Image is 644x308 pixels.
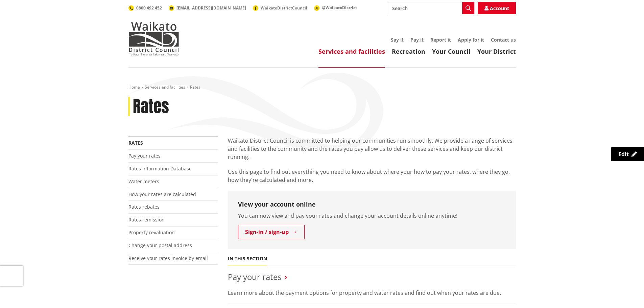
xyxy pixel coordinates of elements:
span: 0800 492 452 [136,5,162,11]
a: Account [478,2,516,14]
img: Waikato District Council - Te Kaunihera aa Takiwaa o Waikato [128,22,179,55]
a: Say it [391,37,404,43]
p: Waikato District Council is committed to helping our communities run smoothly. We provide a range... [228,137,516,161]
a: @WaikatoDistrict [314,5,357,10]
a: WaikatoDistrictCouncil [253,5,307,11]
h1: Rates [133,97,169,117]
a: Edit [611,147,644,161]
a: Rates rebates [128,204,160,210]
a: Property revaluation [128,229,175,236]
a: Pay your rates [228,271,281,282]
a: 0800 492 452 [128,5,162,11]
a: Change your postal address [128,242,192,248]
h3: View your account online [238,201,506,208]
a: Sign-in / sign-up [238,225,305,239]
a: Rates [128,140,143,146]
p: Use this page to find out everything you need to know about where your how to pay your rates, whe... [228,168,516,184]
a: Contact us [491,37,516,43]
a: [EMAIL_ADDRESS][DOMAIN_NAME] [169,5,246,11]
p: You can now view and pay your rates and change your account details online anytime! [238,212,506,220]
a: Receive your rates invoice by email [128,255,208,261]
a: How your rates are calculated [128,191,196,197]
span: [EMAIL_ADDRESS][DOMAIN_NAME] [176,5,246,11]
a: Your District [477,47,516,55]
a: Pay your rates [128,152,161,159]
span: WaikatoDistrictCouncil [261,5,307,11]
a: Water meters [128,178,159,185]
input: Search input [388,2,474,14]
span: Edit [618,150,629,158]
a: Home [128,84,140,90]
a: Report it [430,37,451,43]
h5: In this section [228,256,267,262]
a: Rates Information Database [128,165,192,172]
a: Services and facilities [318,47,385,55]
a: Your Council [432,47,471,55]
p: Learn more about the payment options for property and water rates and find out when your rates ar... [228,289,516,297]
a: Recreation [392,47,425,55]
a: Services and facilities [145,84,185,90]
nav: breadcrumb [128,85,516,90]
span: @WaikatoDistrict [322,5,357,10]
span: Rates [190,84,200,90]
a: Rates remission [128,216,165,223]
a: Pay it [410,37,424,43]
a: Apply for it [458,37,484,43]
